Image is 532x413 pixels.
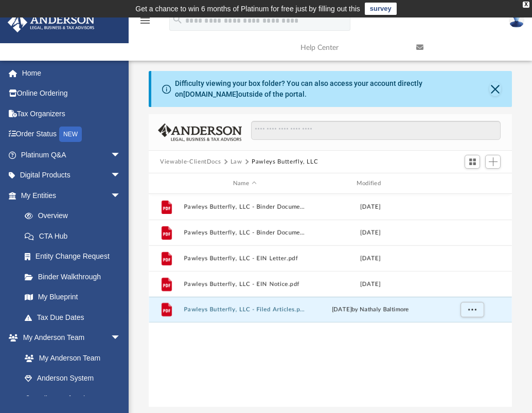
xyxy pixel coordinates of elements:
[7,63,136,83] a: Home
[14,266,136,287] a: Binder Walkthrough
[7,165,136,186] a: Digital Productsarrow_drop_down
[435,179,507,188] div: id
[111,165,131,186] span: arrow_drop_down
[14,206,136,226] a: Overview
[7,103,136,124] a: Tax Organizers
[149,194,512,407] div: grid
[230,157,242,167] button: Law
[14,287,131,308] a: My Blueprint
[111,185,131,206] span: arrow_drop_down
[7,185,136,206] a: My Entitiesarrow_drop_down
[252,157,318,167] button: Pawleys Butterfly, LLC
[7,328,131,348] a: My Anderson Teamarrow_drop_down
[139,14,151,27] i: menu
[460,302,484,317] button: More options
[139,20,151,27] a: menu
[184,281,306,288] button: Pawleys Butterfly, LLC - EIN Notice.pdf
[310,254,431,263] div: [DATE]
[14,246,136,267] a: Entity Change Request
[14,368,131,389] a: Anderson System
[184,204,306,210] button: Pawleys Butterfly, LLC - Binder Documents - DocuSigned.pdf
[14,388,131,409] a: Client Referrals
[14,307,136,328] a: Tax Due Dates
[310,305,431,314] div: [DATE] by Nathaly Baltimore
[7,83,136,104] a: Online Ordering
[509,13,524,28] img: User Pic
[111,145,131,166] span: arrow_drop_down
[160,157,221,167] button: Viewable-ClientDocs
[365,3,397,15] a: survey
[14,348,126,368] a: My Anderson Team
[310,228,431,238] div: [DATE]
[184,229,306,236] button: Pawleys Butterfly, LLC - Binder Documents.pdf
[59,127,82,142] div: NEW
[489,82,501,96] button: Close
[172,14,183,25] i: search
[310,179,431,188] div: Modified
[153,179,179,188] div: id
[293,27,409,68] a: Help Center
[7,145,136,165] a: Platinum Q&Aarrow_drop_down
[5,12,98,32] img: Anderson Advisors Platinum Portal
[184,306,306,313] button: Pawleys Butterfly, LLC - Filed Articles.pdf
[111,328,131,349] span: arrow_drop_down
[485,155,501,169] button: Add
[14,226,136,246] a: CTA Hub
[7,124,136,145] a: Order StatusNEW
[183,90,238,98] a: [DOMAIN_NAME]
[135,3,360,15] div: Get a chance to win 6 months of Platinum for free just by filling out this
[251,121,501,140] input: Search files and folders
[465,155,480,169] button: Switch to Grid View
[184,255,306,262] button: Pawleys Butterfly, LLC - EIN Letter.pdf
[175,78,489,100] div: Difficulty viewing your box folder? You can also access your account directly on outside of the p...
[310,280,431,289] div: [DATE]
[523,2,529,8] div: close
[184,179,305,188] div: Name
[310,203,431,212] div: [DATE]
